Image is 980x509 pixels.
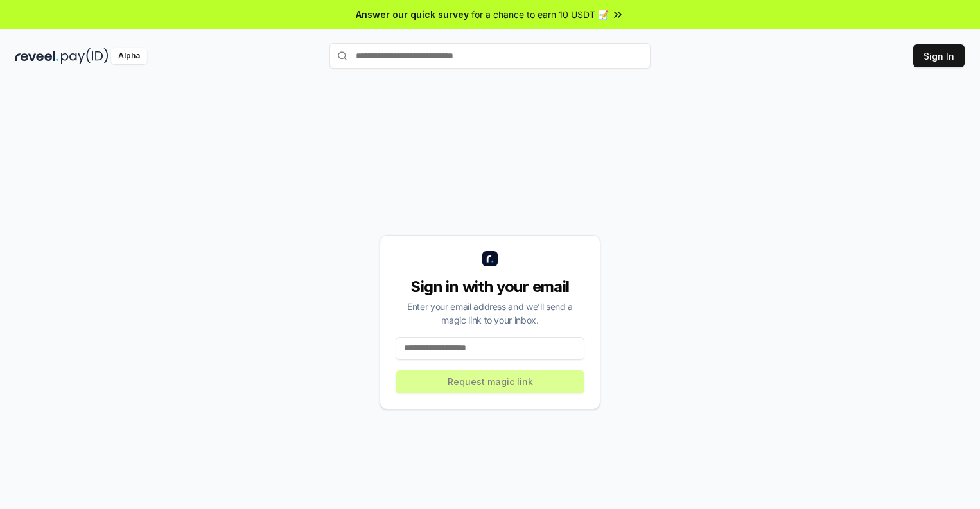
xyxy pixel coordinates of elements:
[61,48,109,64] img: pay_id
[913,44,965,67] button: Sign In
[482,251,498,266] img: logo_small
[396,277,584,297] div: Sign in with your email
[356,8,469,21] span: Answer our quick survey
[396,300,584,327] div: Enter your email address and we’ll send a magic link to your inbox.
[111,48,147,64] div: Alpha
[15,48,58,64] img: reveel_dark
[471,8,609,21] span: for a chance to earn 10 USDT 📝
